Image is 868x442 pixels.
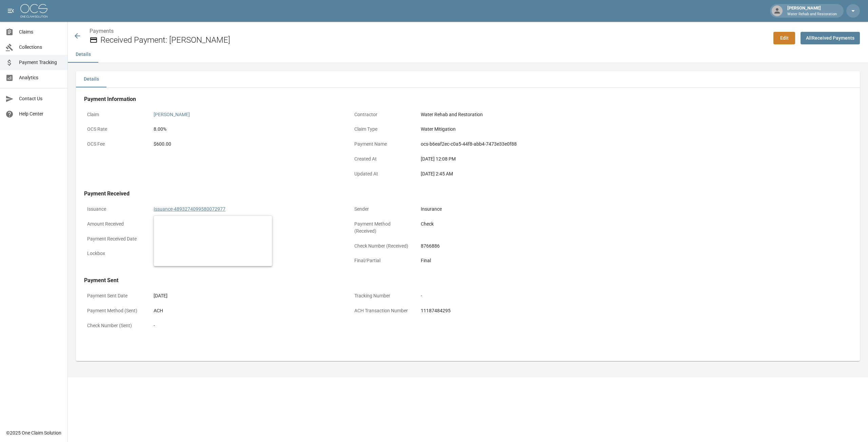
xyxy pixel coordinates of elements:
a: Edit [773,32,795,44]
span: Contact Us [19,95,62,102]
p: Payment Method (Sent) [84,304,145,317]
a: AllReceived Payments [801,32,860,44]
p: Check Number (Received) [351,239,412,253]
p: Final/Partial [351,254,412,267]
p: ACH Transaction Number [351,304,412,317]
div: [DATE] [154,292,340,299]
p: Amount Received [84,217,145,231]
span: Help Center [19,110,62,118]
p: Tracking Number [351,289,412,302]
div: details tabs [76,71,860,87]
div: - [154,322,340,329]
button: Details [76,71,106,87]
p: Updated At [351,167,412,181]
h4: Payment Information [84,96,610,103]
div: Insurance [421,206,607,213]
div: Water Mitigation [421,126,607,133]
h4: Payment Sent [84,277,610,284]
p: Water Rehab and Restoration [787,12,837,17]
div: - [421,292,607,299]
img: ocs-logo-white-transparent.png [20,4,47,18]
div: [PERSON_NAME] [785,5,840,17]
h2: Received Payment: [PERSON_NAME] [100,35,768,45]
p: Check Number (Sent) [84,319,145,332]
div: 8.00% [154,126,340,133]
p: Created At [351,152,412,166]
div: [DATE] 12:08 PM [421,155,607,163]
p: Claim Type [351,123,412,136]
div: 11187484295 [421,307,607,314]
div: ACH [154,307,340,314]
p: Contractor [351,108,412,121]
div: Final [421,257,607,264]
p: Payment Sent Date [84,289,145,302]
div: anchor tabs [68,46,868,63]
a: Payments [90,28,114,34]
p: Payment Method (Received) [351,217,412,238]
span: Claims [19,28,62,36]
p: Sender [351,203,412,216]
h4: Payment Received [84,190,610,197]
a: [PERSON_NAME] [154,112,190,117]
div: [DATE] 2:45 AM [421,170,607,177]
p: OCS Fee [84,138,145,151]
div: 8766886 [421,243,607,250]
p: Lockbox [84,247,145,260]
div: Water Rehab and Restoration [421,111,607,118]
span: Collections [19,44,62,51]
div: Check [421,220,607,228]
button: open drawer [4,4,18,18]
div: $600.00 [154,141,340,148]
nav: breadcrumb [90,27,768,35]
a: Issuance-4893274099580072977 [154,206,225,212]
p: Payment Name [351,138,412,151]
span: Payment Tracking [19,59,62,66]
span: Analytics [19,74,62,81]
p: OCS Rate [84,123,145,136]
p: Issuance [84,203,145,216]
p: Payment Received Date [84,232,145,246]
div: ocs-b6eaf2ec-c0a5-44f8-abb4-7473e33e0f88 [421,141,607,148]
p: Claim [84,108,145,121]
button: Details [68,46,98,63]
